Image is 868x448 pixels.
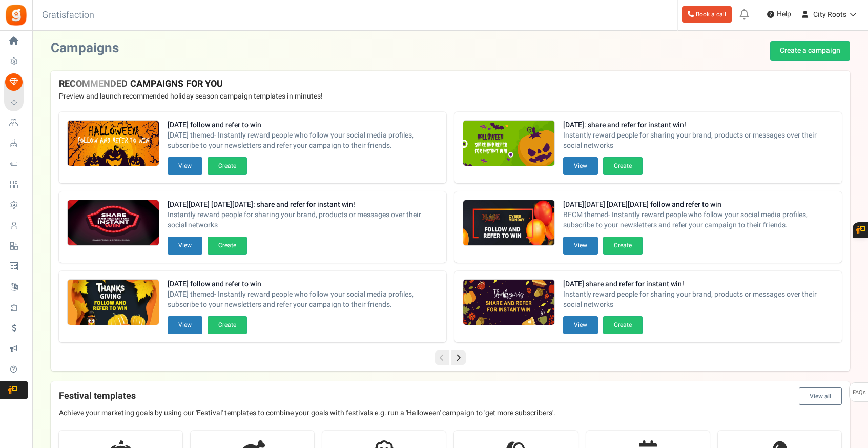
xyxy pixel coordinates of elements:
p: Achieve your marketing goals by using our 'Festival' templates to combine your goals with festiva... [59,408,842,418]
img: Recommended Campaigns [68,121,159,167]
h3: Gratisfaction [31,5,106,26]
a: Help [763,6,795,23]
span: Help [774,9,791,20]
button: Create [208,157,247,175]
button: Create [603,157,643,175]
strong: [DATE]: share and refer for instant win! [563,120,834,130]
h2: Campaigns [51,41,119,56]
a: Book a call [682,6,732,23]
button: Create [603,237,643,255]
span: Instantly reward people for sharing your brand, products or messages over their social networks [563,289,834,310]
button: View [168,316,202,334]
img: Gratisfaction [5,4,28,27]
button: Create [603,316,643,334]
a: Create a campaign [770,41,850,61]
button: Create [208,237,247,255]
h4: Festival templates [59,387,842,405]
button: Create [208,316,247,334]
strong: [DATE][DATE] [DATE][DATE] follow and refer to win [563,200,834,210]
h4: RECOMMENDED CAMPAIGNS FOR YOU [59,79,842,89]
strong: [DATE] follow and refer to win [168,279,438,289]
span: [DATE] themed- Instantly reward people who follow your social media profiles, subscribe to your n... [168,130,438,151]
p: Preview and launch recommended holiday season campaign templates in minutes! [59,91,842,102]
strong: [DATE][DATE] [DATE][DATE]: share and refer for instant win! [168,200,438,210]
button: View all [799,387,842,405]
img: Recommended Campaigns [463,280,554,326]
img: Recommended Campaigns [68,200,159,246]
span: BFCM themed- Instantly reward people who follow your social media profiles, subscribe to your new... [563,210,834,230]
img: Recommended Campaigns [68,280,159,326]
button: View [168,157,202,175]
button: View [168,237,202,255]
strong: [DATE] share and refer for instant win! [563,279,834,289]
img: Recommended Campaigns [463,200,554,246]
span: Instantly reward people for sharing your brand, products or messages over their social networks [563,130,834,151]
span: Instantly reward people for sharing your brand, products or messages over their social networks [168,210,438,230]
span: [DATE] themed- Instantly reward people who follow your social media profiles, subscribe to your n... [168,289,438,310]
strong: [DATE] follow and refer to win [168,120,438,130]
span: FAQs [852,383,866,402]
button: View [563,316,598,334]
span: City Roots [813,9,846,20]
img: Recommended Campaigns [463,121,554,167]
button: View [563,157,598,175]
button: View [563,237,598,255]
